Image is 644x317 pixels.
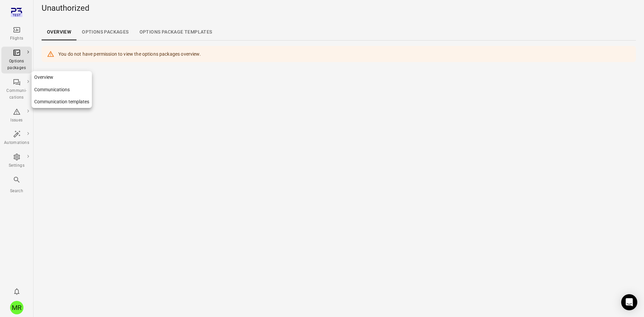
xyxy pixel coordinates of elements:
div: Local navigation [42,24,636,40]
a: Communication templates [32,96,92,108]
a: Overview [32,71,92,84]
button: Maurice Robin Nicholas [7,298,26,317]
div: Settings [4,162,29,169]
a: Communications [32,84,92,96]
a: Options packages [76,24,134,40]
div: Flights [4,35,29,42]
a: Options package Templates [134,24,218,40]
div: Communi-cations [4,88,29,101]
nav: Local navigation [32,71,92,108]
a: Overview [42,24,76,40]
div: Open Intercom Messenger [621,294,637,310]
div: Automations [4,140,29,146]
button: Notifications [10,285,23,298]
div: Issues [4,117,29,124]
div: Search [4,188,29,195]
div: MR [10,301,23,314]
div: You do not have permission to view the options packages overview. [58,48,201,60]
div: Options packages [4,58,29,71]
h1: Unauthorized [42,3,636,13]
